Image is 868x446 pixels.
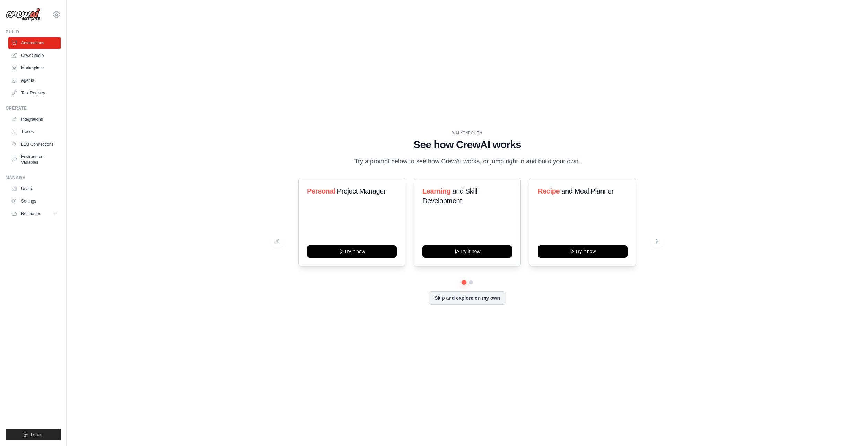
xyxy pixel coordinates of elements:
p: Try a prompt below to see how CrewAI works, or jump right in and build your own. [351,156,584,166]
span: and Meal Planner [562,187,614,195]
a: Usage [8,183,61,194]
a: Traces [8,126,61,137]
div: Manage [6,175,61,180]
img: Logo [6,8,40,21]
a: Marketplace [8,62,61,74]
span: Learning [422,187,450,195]
div: Build [6,29,61,35]
span: Recipe [538,187,560,195]
a: Integrations [8,114,61,125]
button: Try it now [422,245,512,258]
div: WALKTHROUGH [276,130,659,136]
a: Agents [8,75,61,86]
button: Resources [8,208,61,219]
span: Project Manager [337,187,386,195]
a: LLM Connections [8,139,61,150]
div: Operate [6,105,61,111]
button: Skip and explore on my own [429,291,506,305]
a: Automations [8,37,61,49]
span: Logout [31,432,44,437]
a: Tool Registry [8,87,61,98]
a: Environment Variables [8,151,61,168]
button: Try it now [538,245,628,258]
span: and Skill Development [422,187,477,205]
a: Crew Studio [8,50,61,61]
button: Logout [6,429,61,440]
h1: See how CrewAI works [276,138,659,151]
span: Resources [21,211,41,216]
a: Settings [8,196,61,207]
span: Personal [307,187,335,195]
button: Try it now [307,245,397,258]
